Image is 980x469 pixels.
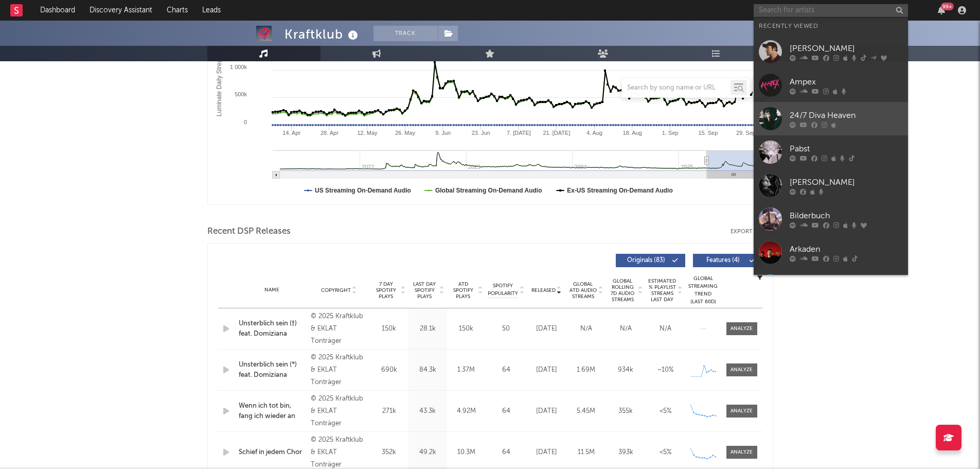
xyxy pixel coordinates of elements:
[938,6,945,14] button: 99+
[471,130,490,136] text: 23. Jun
[754,169,908,202] a: [PERSON_NAME]
[609,278,637,303] span: Global Rolling 7D Audio Streams
[790,243,903,255] div: Arkaden
[790,210,903,222] div: Bilderbuch
[411,281,438,300] span: Last Day Spotify Plays
[569,324,603,334] div: N/A
[215,51,222,116] text: Luminate Daily Streams
[488,447,524,458] div: 64
[790,109,903,121] div: 24/7 Diva Heaven
[373,26,438,41] button: Track
[754,135,908,169] a: Pabst
[648,324,683,334] div: N/A
[648,278,676,303] span: Estimated % Playlist Streams Last Day
[569,281,597,300] span: Global ATD Audio Streams
[229,64,247,70] text: 1 000k
[609,406,643,416] div: 355k
[320,130,338,136] text: 28. Apr
[435,130,451,136] text: 9. Jun
[648,365,683,375] div: ~ 10 %
[411,324,444,334] div: 28.1k
[450,406,483,416] div: 4.92M
[569,365,603,375] div: 1.69M
[284,26,361,43] div: Kraftklub
[790,76,903,88] div: Ampex
[243,119,246,125] text: 0
[569,406,603,416] div: 5.45M
[736,130,755,136] text: 29. Sep
[543,130,570,136] text: 21. [DATE]
[488,324,524,334] div: 50
[372,324,406,334] div: 150k
[531,287,556,293] span: Released
[488,282,518,298] span: Spotify Popularity
[372,406,406,416] div: 271k
[941,3,954,10] div: 99 +
[315,187,411,194] text: US Streaming On-Demand Audio
[239,319,306,339] a: Unsterblich sein (†) feat. Domiziana
[529,365,564,375] div: [DATE]
[450,447,483,458] div: 10.3M
[321,287,351,293] span: Copyright
[648,406,683,416] div: <5%
[790,176,903,188] div: [PERSON_NAME]
[688,275,719,306] div: Global Streaming Trend (Last 60D)
[529,324,564,334] div: [DATE]
[569,447,603,458] div: 11.5M
[754,236,908,269] a: Arkaden
[372,281,400,300] span: 7 Day Spotify Plays
[609,447,643,458] div: 393k
[450,281,477,300] span: ATD Spotify Plays
[586,130,602,136] text: 4. Aug
[609,324,643,334] div: N/A
[759,20,903,32] div: Recently Viewed
[239,286,306,294] div: Name
[648,447,683,458] div: <5%
[311,393,367,430] div: © 2025 Kraftklub & EKLAT Tonträger
[698,130,718,136] text: 15. Sep
[372,447,406,458] div: 352k
[662,130,678,136] text: 1. Sep
[506,130,530,136] text: 7. [DATE]
[754,68,908,102] a: Ampex
[693,254,762,267] button: Features(4)
[700,257,747,264] span: Features ( 4 )
[357,130,378,136] text: 12. May
[529,406,564,416] div: [DATE]
[239,447,306,458] a: Schief in jedem Chor
[754,102,908,135] a: 24/7 Diva Heaven
[609,365,643,375] div: 934k
[395,130,416,136] text: 26. May
[450,324,483,334] div: 150k
[282,130,300,136] text: 14. Apr
[790,42,903,55] div: [PERSON_NAME]
[372,365,406,375] div: 690k
[239,401,306,421] a: Wenn ich tot bin, fang ich wieder an
[239,360,306,380] a: Unsterblich sein (*) feat. Domiziana
[622,130,642,136] text: 18. Aug
[311,352,367,389] div: © 2025 Kraftklub & EKLAT Tonträger
[435,187,542,194] text: Global Streaming On-Demand Audio
[450,365,483,375] div: 1.37M
[488,406,524,416] div: 64
[488,365,524,375] div: 64
[411,365,444,375] div: 84.3k
[754,4,908,17] input: Search for artists
[529,447,564,458] div: [DATE]
[411,406,444,416] div: 43.3k
[411,447,444,458] div: 49.2k
[622,84,730,92] input: Search by song name or URL
[754,269,908,303] a: AnnenMayKantereit
[622,257,670,264] span: Originals ( 83 )
[754,35,908,68] a: [PERSON_NAME]
[616,254,685,267] button: Originals(83)
[754,202,908,236] a: Bilderbuch
[207,225,291,238] span: Recent DSP Releases
[311,310,367,348] div: © 2025 Kraftklub & EKLAT Tonträger
[567,187,673,194] text: Ex-US Streaming On-Demand Audio
[730,229,773,235] button: Export CSV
